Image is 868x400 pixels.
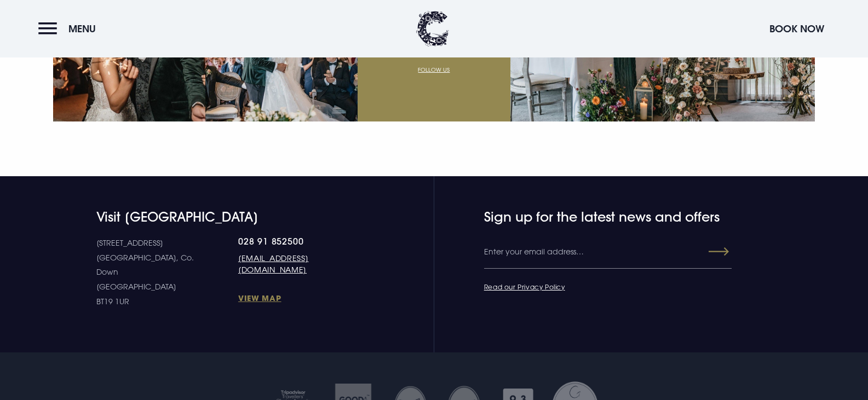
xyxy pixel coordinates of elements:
[96,236,238,309] p: [STREET_ADDRESS] [GEOGRAPHIC_DATA], Co. Down [GEOGRAPHIC_DATA] BT19 1UR
[484,209,687,225] h4: Sign up for the latest news and offers
[238,293,363,303] a: View Map
[418,66,450,73] a: Follow Us
[484,236,732,269] input: Enter your email address…
[689,242,729,262] button: Submit
[96,209,363,225] h4: Visit [GEOGRAPHIC_DATA]
[484,282,565,291] a: Read our Privacy Policy
[416,11,449,47] img: Clandeboye Lodge
[764,17,830,40] button: Book Now
[68,22,96,35] span: Menu
[38,17,101,40] button: Menu
[238,236,363,247] a: 028 91 852500
[238,252,363,275] a: [EMAIL_ADDRESS][DOMAIN_NAME]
